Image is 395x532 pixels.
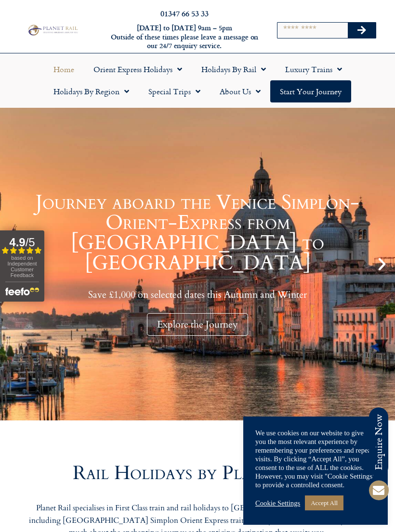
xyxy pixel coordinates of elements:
a: Start your Journey [270,80,351,102]
a: 01347 66 53 33 [160,8,209,19]
a: Cookie Settings [255,499,300,507]
img: Planet Rail Train Holidays Logo [26,24,79,37]
a: Accept All [305,495,343,510]
div: Explore the Journey [147,313,248,336]
p: Save £1,000 on selected dates this Autumn and Winter [24,289,371,301]
a: Luxury Trains [276,58,352,80]
a: Holidays by Rail [192,58,276,80]
div: We use cookies on our website to give you the most relevant experience by remembering your prefer... [255,429,376,489]
a: About Us [210,80,270,102]
h2: Rail Holidays by Planet Rail [24,464,371,483]
a: Holidays by Region [44,80,139,102]
h1: Journey aboard the Venice Simplon-Orient-Express from [GEOGRAPHIC_DATA] to [GEOGRAPHIC_DATA] [24,192,371,273]
a: Home [44,58,84,80]
div: Next slide [374,256,390,272]
a: Special Trips [139,80,210,102]
a: Orient Express Holidays [84,58,192,80]
button: Search [348,23,376,38]
nav: Menu [5,58,390,102]
h6: [DATE] to [DATE] 9am – 5pm Outside of these times please leave a message on our 24/7 enquiry serv... [108,24,261,51]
